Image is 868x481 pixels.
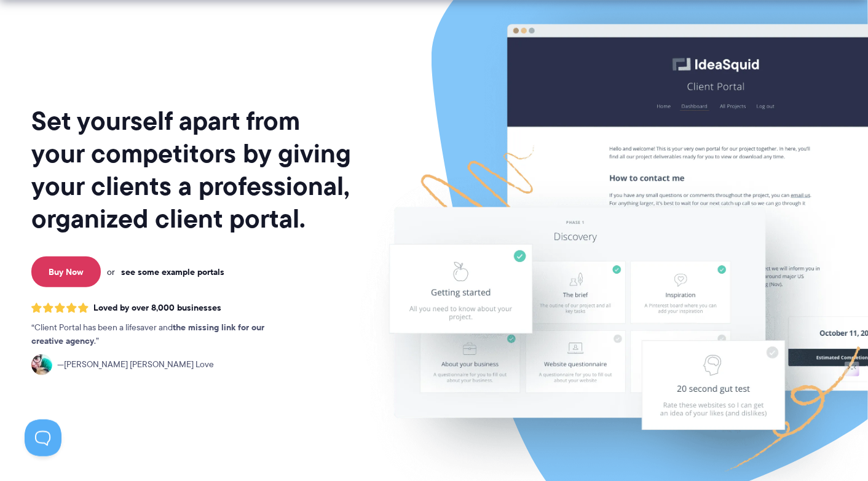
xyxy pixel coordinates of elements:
a: Buy Now [31,256,101,287]
span: or [107,266,115,277]
p: Client Portal has been a lifesaver and . [31,321,290,348]
h1: Set yourself apart from your competitors by giving your clients a professional, organized client ... [31,105,353,235]
strong: the missing link for our creative agency [31,320,264,348]
a: see some example portals [121,266,224,277]
iframe: Toggle Customer Support [25,419,61,456]
span: [PERSON_NAME] [PERSON_NAME] Love [57,358,214,372]
span: Loved by over 8,000 businesses [93,303,221,313]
